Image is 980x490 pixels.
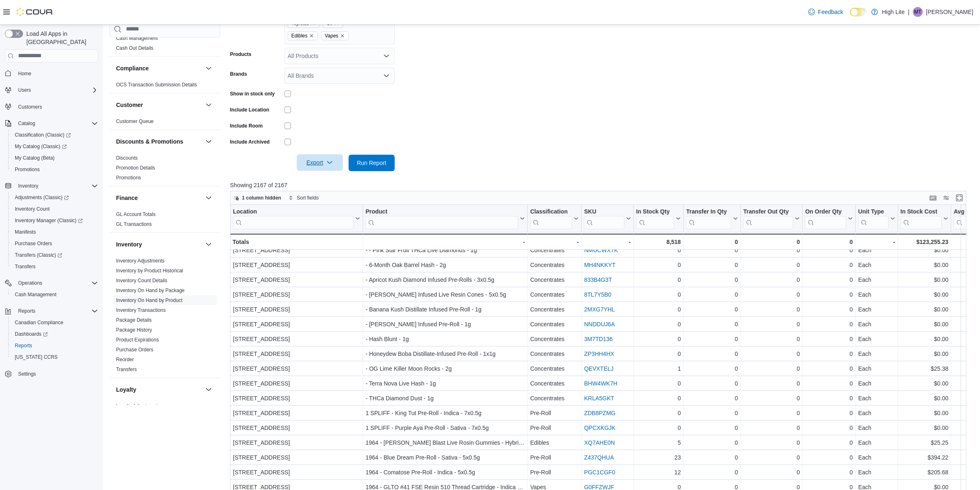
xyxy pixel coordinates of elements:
a: Inventory Count Details [116,277,168,283]
a: BHW4WK7H [584,380,617,387]
div: Each [858,275,895,285]
a: Product Expirations [116,337,159,342]
span: Cash Management [12,290,98,300]
h3: Compliance [116,64,149,72]
button: Remove Vapes from selection in this group [340,33,345,38]
span: Users [15,85,98,95]
div: - 6-Month Oak Barrel Hash - 2g [365,260,525,270]
a: Package History [116,327,152,332]
div: Classification [530,208,572,229]
div: 0 [636,275,681,285]
button: Compliance [116,64,202,72]
a: Canadian Compliance [12,318,67,327]
a: Customers [15,102,45,112]
button: Open list of options [383,53,390,59]
div: 0 [805,237,853,247]
div: - [858,237,895,247]
span: My Catalog (Beta) [12,153,98,163]
div: - [PERSON_NAME] Infused Pre-Roll - 1g [365,319,525,329]
span: Transfers (Classic) [12,250,98,260]
button: Inventory Count [8,203,101,215]
div: 0 [636,304,681,314]
button: Transfer Out Qty [743,208,800,229]
div: 0 [743,237,800,247]
span: OCS Transaction Submission Details [116,81,197,88]
span: Reports [18,308,35,314]
span: Operations [15,278,98,288]
div: Totals [233,237,360,247]
span: My Catalog (Classic) [12,142,98,151]
div: 0 [743,260,800,270]
div: 0 [743,290,800,300]
span: Adjustments (Classic) [15,194,69,201]
span: Classification (Classic) [12,130,98,140]
a: Purchase Orders [116,346,154,352]
span: Users [18,87,31,93]
span: Sort fields [297,195,319,201]
a: 2MXG7YHL [584,306,615,313]
a: PGC1CGF0 [584,469,615,476]
a: Dashboards [12,329,51,339]
p: High Lite [882,7,905,17]
h3: Loyalty [116,385,136,393]
span: Edibles [291,32,307,40]
button: Reports [2,305,101,317]
button: Enter fullscreen [954,193,964,203]
a: My Catalog (Classic) [12,142,70,151]
button: Operations [2,277,101,289]
p: [PERSON_NAME] [926,7,973,17]
button: Operations [15,278,46,288]
div: Location [233,208,354,216]
span: Inventory Count [12,204,98,214]
div: Transfer Out Qty [743,208,793,229]
div: - [365,237,525,247]
button: Customer [204,100,214,109]
div: On Order Qty [805,208,846,216]
a: Transfers (Classic) [8,249,101,261]
a: NMUCWXTK [584,247,618,253]
a: Manifests [12,227,39,237]
button: Inventory [2,180,101,192]
div: SKU URL [584,208,624,229]
span: Inventory by Product Historical [116,267,183,274]
button: Display options [941,193,951,203]
span: Promotions [15,166,40,173]
div: - Banana Kush Distillate Infused Pre-Roll - 1g [365,304,525,314]
div: Each [858,290,895,300]
div: Concentrates [530,245,579,255]
span: Settings [15,369,98,379]
button: Promotions [8,164,101,175]
div: 0 [805,304,853,314]
div: [STREET_ADDRESS] [233,290,360,300]
a: 8TL7Y5B0 [584,291,611,298]
button: Users [2,84,101,96]
button: In Stock Qty [636,208,681,229]
a: Home [15,69,35,79]
div: Each [858,245,895,255]
span: Package Details [116,316,152,323]
div: 0 [686,245,738,255]
div: Product [365,208,518,216]
button: Product [365,208,525,229]
div: Cash Management [109,33,220,56]
button: [US_STATE] CCRS [8,351,101,363]
button: Reports [15,306,39,316]
a: [US_STATE] CCRS [12,352,61,362]
div: Each [858,304,895,314]
div: In Stock Qty [636,208,674,216]
span: Washington CCRS [12,352,98,362]
span: Edibles [288,31,318,40]
button: Customer [116,100,202,109]
span: Purchase Orders [15,240,52,247]
div: $0.00 [901,275,948,285]
a: ZP3HH4HX [584,351,614,357]
a: 833B4G3T [584,276,612,283]
div: $0.00 [901,260,948,270]
nav: Complex example [5,64,98,402]
a: Adjustments (Classic) [12,193,72,202]
button: Open list of options [383,72,390,79]
span: Inventory Count [15,206,50,212]
a: Transfers (Classic) [12,250,65,260]
button: Catalog [15,118,38,128]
